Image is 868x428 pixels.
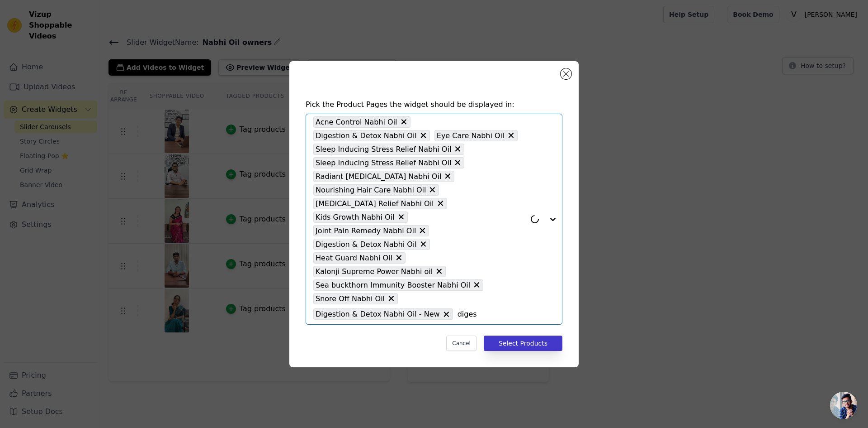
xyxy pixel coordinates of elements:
span: Digestion & Detox Nabhi Oil [316,239,417,250]
span: Nourishing Hair Care Nabhi Oil [316,184,426,196]
button: Select Products [484,336,562,351]
span: [MEDICAL_DATA] Relief Nabhi Oil [316,198,434,209]
span: Sleep Inducing Stress Relief Nabhi Oil [316,144,451,155]
span: Sleep Inducing Stress Relief Nabhi Oil [316,157,451,168]
span: Kids Growth Nabhi Oil [316,212,395,223]
span: Eye Care Nabhi Oil [437,130,505,141]
span: Acne Control Nabhi Oil [316,116,397,128]
span: Heat Guard Nabhi Oil [316,252,392,264]
button: Close modal [561,68,571,79]
span: Digestion & Detox Nabhi Oil - New [316,308,440,320]
span: Digestion & Detox Nabhi Oil [316,130,417,141]
a: Open chat [830,392,857,419]
span: Joint Pain Remedy Nabhi Oil [316,225,416,236]
span: Snore Off Nabhi Oil [316,293,385,304]
span: Kalonji Supreme Power Nabhi oil [316,266,433,277]
h4: Pick the Product Pages the widget should be displayed in: [306,99,562,110]
span: Sea buckthorn Immunity Booster Nabhi Oil [316,279,470,291]
span: Radiant [MEDICAL_DATA] Nabhi Oil [316,171,441,182]
button: Cancel [446,336,476,351]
